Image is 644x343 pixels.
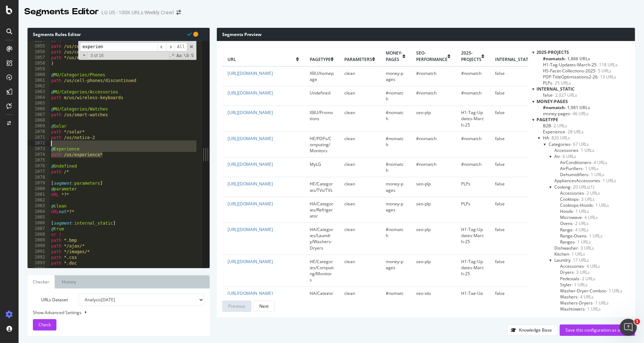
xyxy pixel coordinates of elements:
span: url [228,56,296,62]
span: clean [344,226,355,232]
span: CaseSensitive Search [176,52,182,59]
span: Syntax is valid [187,31,191,37]
div: 1057 [28,55,50,61]
div: 1078 [28,175,50,180]
div: 1070 [28,129,50,135]
span: seo-plp [416,181,431,187]
span: Click to filter pagetype on HA/Categories/Cooking/Cooktops-Hoods [560,202,609,208]
span: seo-plp [416,226,431,232]
span: #nomatch [461,135,481,142]
span: pagetype [310,56,331,62]
a: [URL][DOMAIN_NAME] [228,161,273,167]
span: money-pages [386,181,403,193]
span: You have unsaved modifications [193,31,198,37]
span: #nomatch [386,109,404,122]
span: XBU/homepage [310,70,334,82]
div: 1081 [28,192,50,198]
span: Click to filter pagetype on HA/Categories/Laundry/Accessories [560,263,600,269]
span: clean [344,70,355,76]
span: internal_static [536,86,575,92]
span: #nomatch [461,70,481,76]
div: 1091 [28,249,50,255]
span: - 1 URLs [593,202,609,208]
span: Click to filter pagetype on HA/Categories/Laundry and its children [554,257,589,263]
div: 1077 [28,169,50,175]
a: [URL][DOMAIN_NAME] [228,290,273,296]
span: 2025-Projects [461,50,481,62]
span: Click to filter pagetype on HA/Categories/Laundry/Washers [560,294,594,300]
a: [URL][DOMAIN_NAME] [228,181,273,187]
span: Click to filter 2025-Projects on HS-Facet-Collections-2025 [543,68,611,74]
div: 1076 [28,163,50,169]
span: money-pages [536,98,568,104]
a: Knowledge Base [508,327,558,333]
span: - 1 URLs [600,178,616,184]
div: LG US - 100K URLs Weekly Crawl [101,9,174,16]
button: Check [33,319,56,331]
span: Click to filter pagetype on HA/Categories/Cooking/Range-Ovens [560,233,603,239]
span: Click to filter pagetype on HA/Categories/Cooking/Cooktops [560,196,595,202]
span: H1-Tag-Updates-March-25 [461,109,484,128]
a: [URL][DOMAIN_NAME] [228,258,273,265]
span: Click to filter pagetype on HA/Categories/Laundry/Dryers [560,269,590,275]
span: Click to filter pagetype on HA/Categories/Laundry/Washtowers [560,306,601,312]
span: seo-plp [416,109,431,116]
span: seo-plp [416,290,431,296]
span: ​ [158,42,166,51]
div: 1068 [28,118,50,123]
div: 1087 [28,226,50,232]
span: - 1,866 URLs [565,56,590,62]
span: HE/PDPs/Computing/Monitors [310,135,331,154]
div: 1085 [28,215,50,220]
span: false [495,290,505,296]
span: money-pages [386,201,403,213]
span: 1 [634,319,640,324]
div: 1083 [28,203,50,209]
div: 1067 [28,112,50,118]
span: - 4 URLs [573,227,589,233]
span: false [495,135,505,142]
div: 1094 [28,266,50,272]
span: money-pages [386,258,403,271]
span: - 1 URLs [586,233,603,239]
span: Click to filter pagetype on HA/Categories/Cooking/Accessories [560,190,600,196]
span: Click to filter money-pages on money-pages [543,111,589,117]
div: 1086 [28,220,50,226]
a: History [56,275,81,288]
div: Segments Rules Editor [28,28,210,41]
a: [URL][DOMAIN_NAME] [228,135,273,142]
span: false [495,70,505,76]
div: arrow-right-arrow-left [176,10,181,15]
span: - 1 URLs [593,300,609,306]
div: Segments Preview [217,28,635,41]
div: 1061 [28,78,50,83]
span: - 4 URLs [582,214,598,220]
button: Save this configuration as active [560,324,635,336]
span: false [495,90,505,96]
span: #nomatch [461,90,481,96]
div: 1062 [28,83,50,89]
span: - 3 URLs [579,196,595,202]
span: Click to filter pagetype on HA/Categories/Accessories [554,147,594,153]
span: ​ [166,42,175,51]
div: 1072 [28,140,50,146]
span: Click to filter pagetype on HA/Categories/Dishwasher [554,245,594,251]
span: #nomatch [416,161,436,167]
span: - 3 URLs [578,245,594,251]
span: - 820 URLs [549,135,570,141]
span: - 2 URLs [584,190,600,196]
span: Alt-Enter [175,42,188,51]
span: Click to filter pagetype on HA/Categories/Laundry/Washer-Dryer-Combos [560,288,622,294]
span: - 1 URLs [569,251,585,257]
div: 1066 [28,106,50,112]
span: - 6 URLs [560,153,576,159]
span: false [495,161,505,167]
span: clean [344,258,355,265]
span: #nomatch [416,135,436,142]
span: - 4 URLs [578,294,594,300]
span: Click to filter pagetype on HA/Categories/Cooking/Ovens [560,220,589,226]
span: seo-performance [416,50,448,62]
span: Click to filter 2025-Projects on PLPs [543,80,571,86]
span: - 118 URLs [596,62,618,68]
div: Show Advanced Settings [28,309,199,316]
